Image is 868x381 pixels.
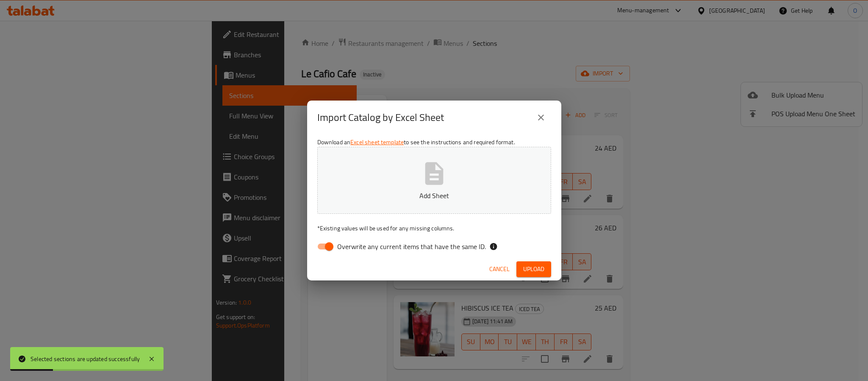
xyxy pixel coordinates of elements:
[516,261,551,277] button: Upload
[317,224,551,233] p: Existing values will be used for any missing columns.
[486,261,513,277] button: Cancel
[31,354,140,364] div: Selected sections are updated successfully
[317,111,444,124] h2: Import Catalog by Excel Sheet
[330,190,538,201] p: Add Sheet
[350,137,404,148] a: Excel sheet template
[337,241,486,252] span: Overwrite any current items that have the same ID.
[523,264,544,275] span: Upload
[317,147,551,214] button: Add Sheet
[489,242,498,251] svg: If the overwrite option isn't selected, then the items that match an existing ID will be ignored ...
[489,264,510,275] span: Cancel
[531,107,551,128] button: close
[307,134,561,258] div: Download an to see the instructions and required format.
